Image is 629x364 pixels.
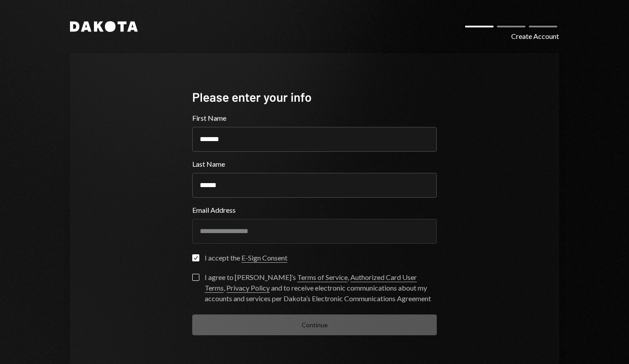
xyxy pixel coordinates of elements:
[297,273,348,282] a: Terms of Service
[511,31,559,42] div: Create Account
[192,205,437,215] label: Email Address
[192,88,437,106] div: Please enter your info
[205,273,417,293] a: Authorized Card User Terms
[205,272,437,304] div: I agree to [PERSON_NAME]’s , , and to receive electronic communications about my accounts and ser...
[226,284,270,293] a: Privacy Policy
[205,253,287,263] div: I accept the
[192,254,199,261] button: I accept the E-Sign Consent
[241,253,287,263] a: E-Sign Consent
[192,159,437,169] label: Last Name
[192,113,437,123] label: First Name
[192,274,199,281] button: I agree to [PERSON_NAME]’s Terms of Service, Authorized Card User Terms, Privacy Policy and to re...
